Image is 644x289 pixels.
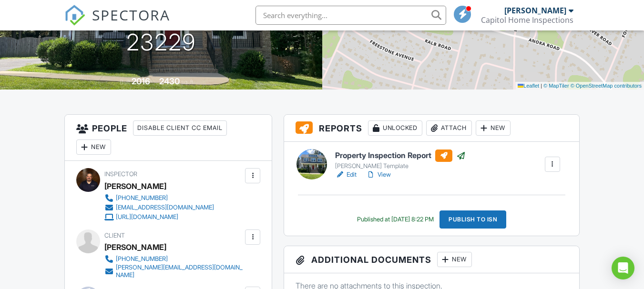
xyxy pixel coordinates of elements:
[440,210,506,229] div: Publish to ISN
[104,212,214,222] a: [URL][DOMAIN_NAME]
[335,149,466,162] h6: Property Inspection Report
[571,83,642,89] a: © OpenStreetMap contributors
[335,149,466,170] a: Property Inspection Report [PERSON_NAME] Template
[65,115,272,161] h3: People
[335,162,466,170] div: [PERSON_NAME] Template
[76,140,111,155] div: New
[284,246,579,273] h3: Additional Documents
[104,264,243,279] a: [PERSON_NAME][EMAIL_ADDRESS][DOMAIN_NAME]
[64,13,170,33] a: SPECTORA
[426,120,472,136] div: Attach
[116,204,214,211] div: [EMAIL_ADDRESS][DOMAIN_NAME]
[256,6,446,25] input: Search everything...
[104,193,214,203] a: [PHONE_NUMBER]
[437,252,472,267] div: New
[104,254,243,264] a: [PHONE_NUMBER]
[116,213,178,221] div: [URL][DOMAIN_NAME]
[104,240,166,254] div: [PERSON_NAME]
[612,257,634,279] div: Open Intercom Messenger
[104,170,137,178] span: Inspector
[366,170,391,179] a: View
[481,15,573,25] div: Capitol Home Inspections
[104,179,166,193] div: [PERSON_NAME]
[104,232,125,239] span: Client
[116,255,168,263] div: [PHONE_NUMBER]
[181,79,194,86] span: sq. ft.
[159,76,180,86] div: 2430
[92,5,170,25] span: SPECTORA
[132,76,150,86] div: 2016
[64,5,85,26] img: The Best Home Inspection Software - Spectora
[104,203,214,212] a: [EMAIL_ADDRESS][DOMAIN_NAME]
[116,194,168,202] div: [PHONE_NUMBER]
[116,264,243,279] div: [PERSON_NAME][EMAIL_ADDRESS][DOMAIN_NAME]
[504,6,566,15] div: [PERSON_NAME]
[284,115,579,142] h3: Reports
[476,120,511,136] div: New
[541,83,542,89] span: |
[133,120,227,136] div: Disable Client CC Email
[368,120,422,136] div: Unlocked
[357,216,434,223] div: Published at [DATE] 8:22 PM
[335,170,357,179] a: Edit
[120,79,130,86] span: Built
[543,83,569,89] a: © MapTiler
[518,83,539,89] a: Leaflet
